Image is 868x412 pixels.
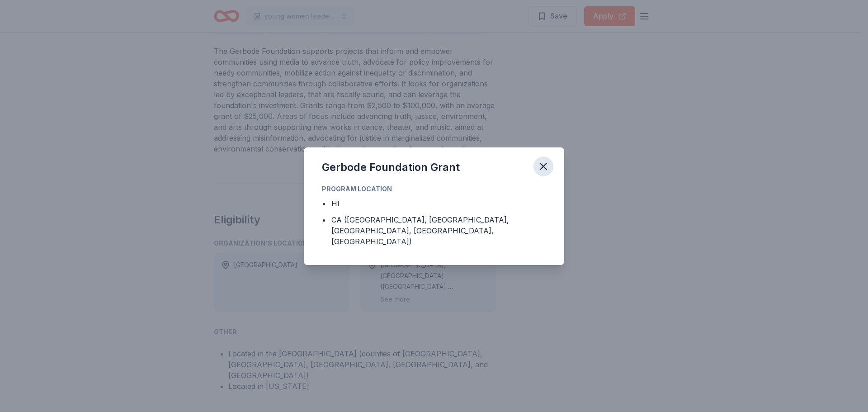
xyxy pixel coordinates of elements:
div: • [322,198,326,209]
div: Program Location [322,184,546,194]
div: HI [331,198,340,209]
div: CA ([GEOGRAPHIC_DATA], [GEOGRAPHIC_DATA], [GEOGRAPHIC_DATA], [GEOGRAPHIC_DATA], [GEOGRAPHIC_DATA]) [331,214,546,247]
div: • [322,214,326,225]
div: Gerbode Foundation Grant [322,160,460,175]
